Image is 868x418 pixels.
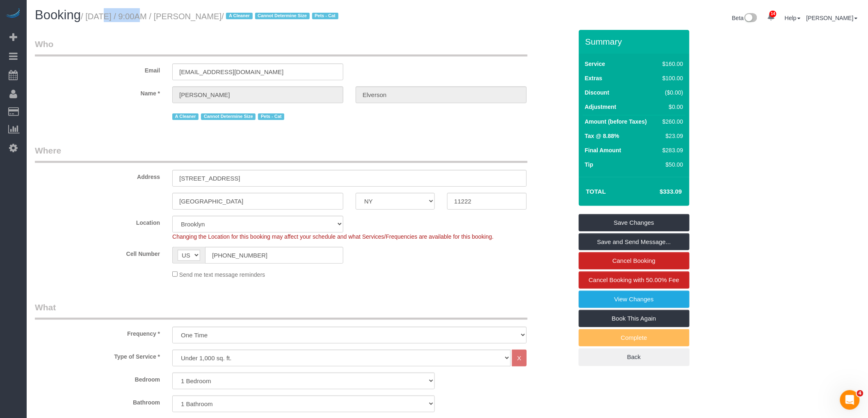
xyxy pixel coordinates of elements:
[172,193,343,210] input: City
[659,146,683,154] div: $283.09
[579,310,690,327] a: Book This Again
[585,117,647,126] label: Amount (before Taxes)
[579,348,690,366] a: Back
[806,15,858,21] a: [PERSON_NAME]
[35,301,528,320] legend: What
[5,8,21,20] img: Automaid Logo
[35,8,81,22] span: Booking
[205,247,343,264] input: Cell Number
[312,13,338,19] span: Pets - Cat
[763,8,779,26] a: 14
[35,145,528,163] legend: Where
[172,86,343,103] input: First Name
[579,291,690,308] a: View Changes
[659,88,683,97] div: ($0.00)
[29,170,166,181] label: Address
[29,395,166,407] label: Bathroom
[732,15,758,21] a: Beta
[447,193,526,210] input: Zip Code
[585,146,621,154] label: Final Amount
[356,86,527,103] input: Last Name
[659,117,683,126] div: $260.00
[29,86,166,97] label: Name *
[585,160,594,169] label: Tip
[585,132,619,140] label: Tax @ 8.88%
[840,390,860,410] iframe: Intercom live chat
[585,60,605,68] label: Service
[172,63,343,80] input: Email
[222,12,340,21] span: /
[81,12,341,21] small: / [DATE] / 9:00AM / [PERSON_NAME]
[585,88,610,97] label: Discount
[579,214,690,231] a: Save Changes
[770,11,777,17] span: 14
[635,188,682,195] h4: $333.09
[29,373,166,384] label: Bedroom
[29,63,166,75] label: Email
[29,216,166,227] label: Location
[857,390,863,397] span: 4
[659,132,683,140] div: $23.09
[172,113,199,120] span: A Cleaner
[29,247,166,258] label: Cell Number
[659,103,683,111] div: $0.00
[585,74,603,82] label: Extras
[29,327,166,338] label: Frequency *
[589,276,679,283] span: Cancel Booking with 50.00% Fee
[29,350,166,361] label: Type of Service *
[172,233,493,240] span: Changing the Location for this booking may affect your schedule and what Services/Frequencies are...
[579,252,690,269] a: Cancel Booking
[659,160,683,169] div: $50.00
[35,38,528,56] legend: Who
[579,271,690,289] a: Cancel Booking with 50.00% Fee
[744,13,757,24] img: New interface
[255,13,310,19] span: Cannot Determine Size
[585,103,617,111] label: Adjustment
[258,113,284,120] span: Pets - Cat
[586,188,606,195] strong: Total
[226,13,252,19] span: A Cleaner
[659,74,683,82] div: $100.00
[785,15,801,21] a: Help
[179,271,265,278] span: Send me text message reminders
[585,37,685,46] h3: Summary
[659,60,683,68] div: $160.00
[201,113,256,120] span: Cannot Determine Size
[579,233,690,251] a: Save and Send Message...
